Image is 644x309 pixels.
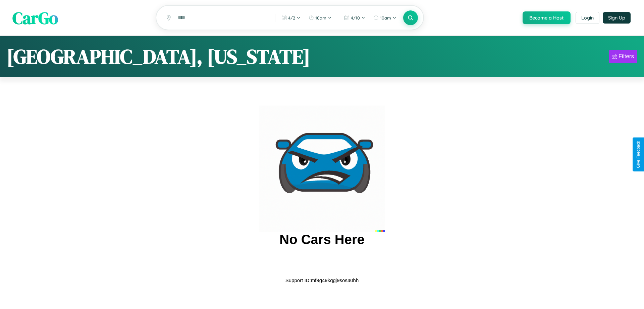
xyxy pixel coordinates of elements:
div: Give Feedback [636,141,641,168]
button: Become a Host [523,11,571,24]
button: 10am [305,12,335,23]
button: Login [576,12,599,24]
button: Filters [609,50,637,63]
span: 10am [315,15,326,21]
button: 10am [370,12,400,23]
h1: [GEOGRAPHIC_DATA], [US_STATE] [7,43,310,70]
p: Support ID: mf9g49kqgj9sos40hh [285,276,359,285]
img: car [259,106,385,232]
span: 4 / 2 [288,15,295,21]
h2: No Cars Here [279,232,364,247]
span: 4 / 10 [351,15,360,21]
button: Sign Up [603,12,631,24]
div: Filters [619,53,634,60]
button: 4/2 [278,12,304,23]
span: CarGo [12,6,58,29]
span: 10am [380,15,391,21]
button: 4/10 [341,12,369,23]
